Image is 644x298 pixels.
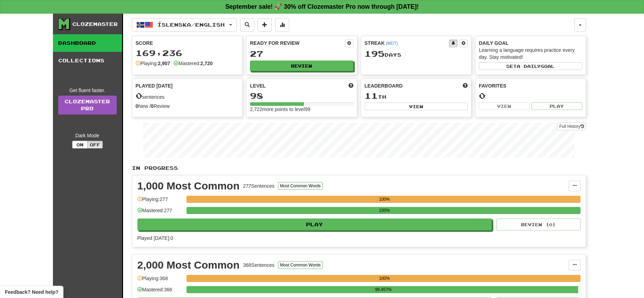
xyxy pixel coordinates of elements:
[137,181,240,191] div: 1,000 Most Common
[386,41,398,46] a: (MDT)
[72,21,118,28] div: Clozemaster
[365,82,403,89] span: Leaderboard
[531,102,582,110] button: Play
[151,103,154,109] strong: 0
[58,87,117,94] div: Get fluent faster.
[365,49,468,58] div: Day s
[201,61,213,66] strong: 2,720
[225,3,419,10] strong: September sale! 🚀 30% off Clozemaster Pro now through [DATE]!
[58,96,117,115] a: ClozemasterPro
[278,261,323,269] button: Most Common Words
[258,18,272,32] button: Add sentence to collection
[136,60,170,67] div: Playing:
[137,196,183,207] div: Playing: 277
[250,49,353,58] div: 27
[243,262,274,269] div: 368 Sentences
[137,275,183,286] div: Playing: 368
[479,102,530,110] button: View
[189,207,581,214] div: 100%
[496,219,581,230] button: Review (0)
[58,132,117,139] div: Dark Mode
[365,91,468,101] div: th
[479,91,582,100] div: 0
[250,91,353,100] div: 98
[250,82,266,89] span: Level
[189,196,581,203] div: 100%
[557,123,586,130] button: Full History
[250,61,353,71] button: Review
[87,141,103,148] button: Off
[174,60,212,67] div: Mastered:
[137,286,183,298] div: Mastered: 366
[136,91,239,101] div: sentences
[136,40,239,47] div: Score
[479,40,582,47] div: Daily Goal
[53,52,122,69] a: Collections
[189,286,578,293] div: 99.457%
[5,289,58,296] span: Open feedback widget
[365,91,378,101] span: 11
[132,18,237,32] button: Íslenska/English
[189,275,581,282] div: 100%
[365,49,385,58] span: 195
[137,235,173,241] span: Played [DATE]: 0
[479,82,582,89] div: Favorites
[53,34,122,52] a: Dashboard
[136,103,239,110] div: New / Review
[137,219,492,230] button: Play
[278,182,323,190] button: Most Common Words
[479,47,582,61] div: Learning a language requires practice every day. Stay motivated!
[463,82,468,89] span: This week in points, UTC
[348,82,353,89] span: Score more points to level up
[240,18,254,32] button: Search sentences
[250,40,345,47] div: Ready for Review
[243,182,274,189] div: 277 Sentences
[517,64,541,69] span: a daily
[137,207,183,219] div: Mastered: 277
[158,61,170,66] strong: 2,907
[365,103,468,110] button: View
[479,62,582,70] button: Seta dailygoal
[136,91,142,101] span: 0
[275,18,289,32] button: More stats
[365,40,449,47] div: Streak
[72,141,88,148] button: On
[250,106,353,113] div: 2,722 more points to level 99
[132,165,586,172] p: In Progress
[137,260,240,270] div: 2,000 Most Common
[136,103,138,109] strong: 0
[136,49,239,57] div: 169,236
[136,82,173,89] span: Played [DATE]
[157,22,225,28] span: Íslenska / English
